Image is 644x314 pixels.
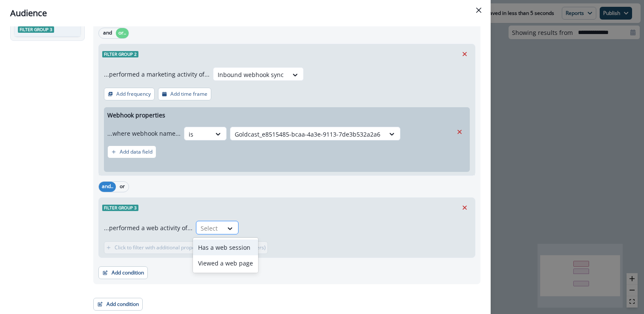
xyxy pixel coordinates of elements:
[458,48,471,60] button: Remove
[93,298,143,311] button: Add condition
[18,26,54,33] span: Filter group 3
[158,88,211,100] button: Add time frame
[10,7,480,20] div: Audience
[104,241,268,254] button: Click to filter with additional properties (URLs, UTM parameters)
[458,201,471,214] button: Remove
[104,70,210,79] p: ...performed a marketing activity of...
[170,91,207,97] p: Add time frame
[193,255,258,271] div: Viewed a web page
[107,111,165,120] p: Webhook properties
[116,91,151,97] p: Add frequency
[102,205,138,211] span: Filter group 3
[102,51,138,57] span: Filter group 2
[193,240,258,255] div: Has a web session
[104,88,155,100] button: Add frequency
[116,182,129,192] button: or
[99,182,116,192] button: and..
[99,28,116,38] button: and
[472,3,486,17] button: Close
[120,149,152,155] p: Add data field
[453,126,466,138] button: Remove
[98,266,148,279] button: Add condition
[104,223,193,232] p: ...performed a web activity of...
[107,146,156,158] button: Add data field
[116,28,129,38] button: or..
[107,129,181,138] p: ...where webhook name...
